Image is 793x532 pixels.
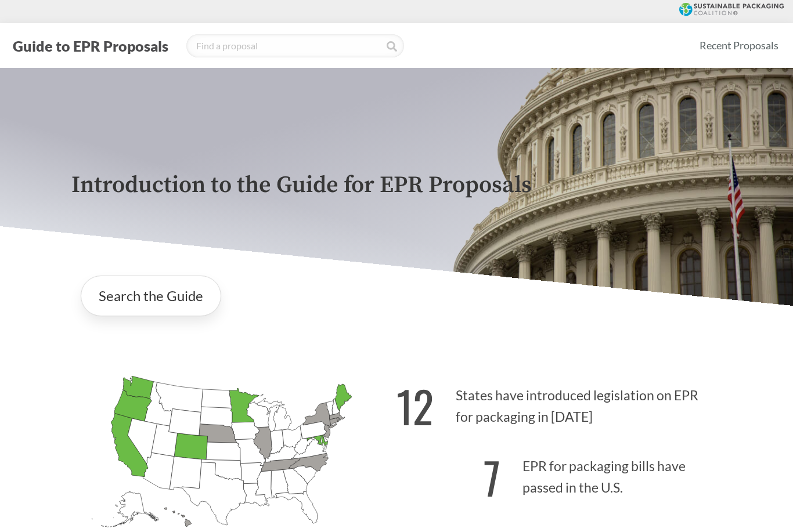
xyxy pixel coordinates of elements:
[9,37,172,55] button: Guide to EPR Proposals
[396,367,722,439] p: States have introduced legislation on EPR for packaging in [DATE]
[396,374,434,438] strong: 12
[694,32,784,59] a: Recent Proposals
[81,276,221,316] a: Search the Guide
[71,172,722,198] p: Introduction to the Guide for EPR Proposals
[186,34,404,57] input: Find a proposal
[396,438,722,509] p: EPR for packaging bills have passed in the U.S.
[484,445,500,509] strong: 7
